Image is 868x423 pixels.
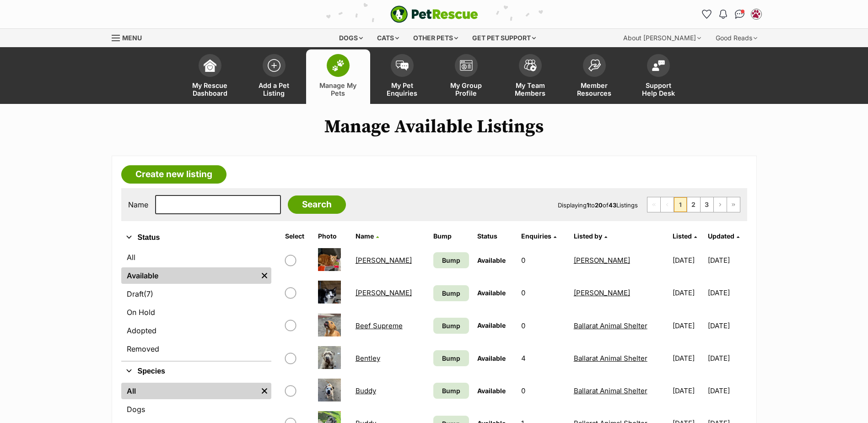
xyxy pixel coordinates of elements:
div: About [PERSON_NAME] [617,29,707,47]
td: [DATE] [669,244,707,276]
button: My account [749,7,764,22]
a: Listed [673,232,697,240]
span: Available [477,387,506,395]
button: Status [121,232,271,244]
a: Last page [727,197,740,212]
strong: 1 [587,201,589,209]
strong: 20 [595,201,603,209]
td: [DATE] [669,277,707,309]
th: Select [281,229,313,244]
a: Manage My Pets [306,49,370,104]
td: 0 [518,244,569,276]
img: Ballarat Animal Shelter profile pic [752,10,761,19]
span: My Rescue Dashboard [189,81,231,97]
a: All [121,383,258,399]
a: Remove filter [258,267,271,284]
span: First page [647,197,660,212]
span: Available [477,289,506,297]
span: Bump [442,255,460,265]
img: help-desk-icon-fdf02630f3aa405de69fd3d07c3f3aa587a6932b1a1747fa1d2bba05be0121f9.svg [652,60,665,71]
td: [DATE] [708,244,746,276]
a: Dogs [121,401,271,418]
span: Displaying to of Listings [558,201,638,209]
a: Updated [708,232,739,240]
strong: 43 [609,201,616,209]
a: All [121,249,271,266]
td: [DATE] [708,277,746,309]
input: Search [288,195,346,214]
div: Dogs [333,29,369,47]
a: Ballarat Animal Shelter [574,386,647,395]
a: Buddy [356,386,376,395]
a: Create new listing [121,165,226,184]
div: Status [121,247,271,361]
a: Bump [433,285,469,301]
td: 0 [518,310,569,342]
button: Notifications [716,7,731,22]
span: Member Resources [574,81,615,97]
span: Previous page [661,197,674,212]
img: manage-my-pets-icon-02211641906a0b7f246fdf0571729dbe1e7629f14944591b6c1af311fb30b64b.svg [332,60,345,71]
div: Cats [371,29,405,47]
a: Support Help Desk [626,49,690,104]
td: [DATE] [708,342,746,374]
a: Menu [112,29,148,45]
span: Listed by [574,232,602,240]
a: Page 2 [687,197,700,212]
img: logo-e224e6f780fb5917bec1dbf3a21bbac754714ae5b6737aabdf751b685950b380.svg [390,5,478,23]
a: Favourites [700,7,714,22]
a: PetRescue [390,5,478,23]
td: 4 [518,342,569,374]
span: translation missing: en.admin.listings.index.attributes.enquiries [521,232,551,240]
a: My Pet Enquiries [370,49,434,104]
span: Support Help Desk [638,81,679,97]
span: Name [356,232,374,240]
img: dashboard-icon-eb2f2d2d3e046f16d808141f083e7271f6b2e854fb5c12c21221c1fb7104beca.svg [204,59,216,72]
img: notifications-46538b983faf8c2785f20acdc204bb7945ddae34d4c08c2a6579f10ce5e182be.svg [719,10,727,19]
span: Available [477,321,506,329]
a: Bump [433,252,469,268]
a: [PERSON_NAME] [574,256,630,265]
a: Ballarat Animal Shelter [574,321,647,330]
span: Bump [442,386,460,396]
div: Other pets [407,29,464,47]
span: Available [477,256,506,264]
span: Updated [708,232,734,240]
a: My Group Profile [434,49,498,104]
a: [PERSON_NAME] [356,288,412,297]
span: Listed [673,232,692,240]
td: 0 [518,277,569,309]
th: Bump [430,229,473,244]
a: Page 3 [701,197,713,212]
span: Menu [122,34,142,42]
th: Photo [314,229,351,244]
a: Name [356,232,379,240]
img: pet-enquiries-icon-7e3ad2cf08bfb03b45e93fb7055b45f3efa6380592205ae92323e6603595dc1f.svg [396,60,409,70]
a: Add a Pet Listing [242,49,306,104]
td: [DATE] [669,342,707,374]
a: [PERSON_NAME] [356,256,412,265]
img: add-pet-listing-icon-0afa8454b4691262ce3f59096e99ab1cd57d4a30225e0717b998d2c9b9846f56.svg [268,59,280,72]
a: Remove filter [258,383,271,399]
a: Bump [433,383,469,399]
a: Available [121,267,258,284]
a: Enquiries [521,232,556,240]
a: Listed by [574,232,607,240]
span: (7) [144,288,153,299]
span: Bump [442,353,460,363]
td: [DATE] [669,310,707,342]
span: Page 1 [674,197,687,212]
a: Member Resources [562,49,626,104]
a: [PERSON_NAME] [574,288,630,297]
a: On Hold [121,304,271,320]
div: Good Reads [709,29,764,47]
a: Ballarat Animal Shelter [574,354,647,363]
span: Bump [442,321,460,331]
td: [DATE] [708,310,746,342]
a: Bump [433,350,469,366]
a: Adopted [121,322,271,339]
td: [DATE] [708,375,746,407]
span: My Group Profile [446,81,487,97]
img: group-profile-icon-3fa3cf56718a62981997c0bc7e787c4b2cf8bcc04b72c1350f741eb67cf2f40e.svg [460,60,473,71]
img: chat-41dd97257d64d25036548639549fe6c8038ab92f7586957e7f3b1b290dea8141.svg [735,10,744,19]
